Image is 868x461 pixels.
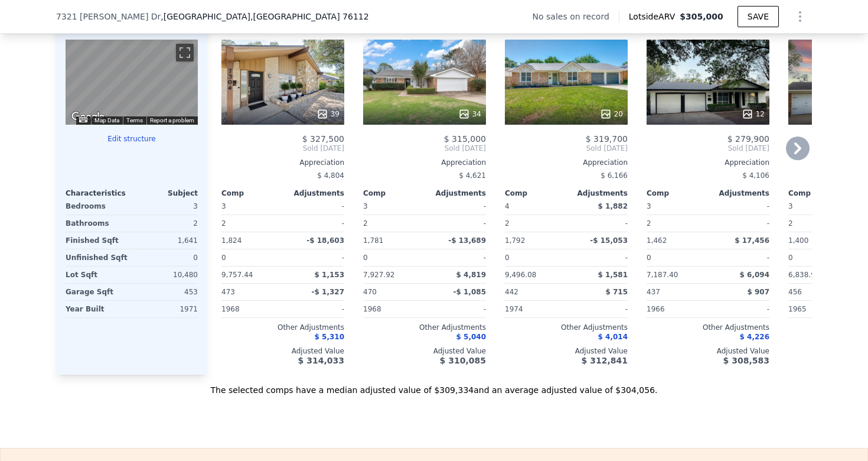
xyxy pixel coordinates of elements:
[66,40,198,125] div: Street View
[629,11,680,22] span: Lotside ARV
[161,11,368,22] span: , [GEOGRAPHIC_DATA]
[425,189,486,198] div: Adjustments
[134,198,198,215] div: 3
[221,346,344,356] div: Adjusted Value
[598,202,628,210] span: $ 1,882
[740,271,769,279] span: $ 6,094
[710,301,769,317] div: -
[66,198,129,215] div: Bedrooms
[566,189,628,198] div: Adjustments
[363,301,422,317] div: 1968
[317,171,344,180] span: $ 4,804
[221,144,344,153] span: Sold [DATE]
[727,134,769,144] span: $ 279,900
[505,323,628,332] div: Other Adjustments
[647,236,667,245] span: 1,462
[747,288,769,296] span: $ 907
[505,236,525,245] span: 1,792
[444,134,486,144] span: $ 315,000
[66,232,129,249] div: Finished Sqft
[132,189,198,198] div: Subject
[505,254,510,262] span: 0
[306,236,344,245] span: -$ 18,603
[586,134,628,144] span: $ 319,700
[569,249,628,266] div: -
[363,323,486,332] div: Other Adjustments
[723,356,769,365] span: $ 308,583
[647,346,769,356] div: Adjusted Value
[680,12,723,21] span: $305,000
[126,117,143,124] a: Terms
[788,301,847,317] div: 1965
[285,215,344,232] div: -
[710,215,769,232] div: -
[598,333,628,341] span: $ 4,014
[788,202,793,210] span: 3
[363,189,425,198] div: Comp
[176,44,194,61] button: Toggle fullscreen view
[448,236,486,245] span: -$ 13,689
[505,271,536,279] span: 9,496.08
[505,301,564,317] div: 1974
[710,198,769,215] div: -
[788,271,820,279] span: 6,838.92
[788,215,847,232] div: 2
[740,333,769,341] span: $ 4,226
[363,158,486,167] div: Appreciation
[788,5,812,28] button: Show Options
[647,301,706,317] div: 1966
[66,189,132,198] div: Characteristics
[66,134,198,144] button: Edit structure
[363,288,377,296] span: 470
[601,171,628,180] span: $ 6,166
[363,144,486,153] span: Sold [DATE]
[427,215,486,232] div: -
[647,254,651,262] span: 0
[66,284,129,300] div: Garage Sqft
[456,271,486,279] span: $ 4,819
[134,215,198,232] div: 2
[134,232,198,249] div: 1,641
[316,108,340,120] div: 39
[94,116,119,125] button: Map Data
[605,288,628,296] span: $ 715
[150,117,194,124] a: Report a problem
[590,236,628,245] span: -$ 15,053
[647,158,769,167] div: Appreciation
[66,249,129,266] div: Unfinished Sqft
[315,333,344,341] span: $ 5,310
[788,254,793,262] span: 0
[505,158,628,167] div: Appreciation
[66,267,129,283] div: Lot Sqft
[250,12,369,21] span: , [GEOGRAPHIC_DATA] 76112
[647,202,651,210] span: 3
[221,301,280,317] div: 1968
[710,249,769,266] div: -
[459,171,486,180] span: $ 4,621
[363,236,383,245] span: 1,781
[647,288,660,296] span: 437
[285,198,344,215] div: -
[221,323,344,332] div: Other Adjustments
[363,215,422,232] div: 2
[66,40,198,125] div: Map
[505,346,628,356] div: Adjusted Value
[505,215,564,232] div: 2
[285,249,344,266] div: -
[788,288,802,296] span: 456
[79,117,87,122] button: Keyboard shortcuts
[453,288,486,296] span: -$ 1,085
[505,288,518,296] span: 442
[427,301,486,317] div: -
[363,202,368,210] span: 3
[647,323,769,332] div: Other Adjustments
[312,288,344,296] span: -$ 1,327
[283,189,344,198] div: Adjustments
[708,189,769,198] div: Adjustments
[505,189,566,198] div: Comp
[440,356,486,365] span: $ 310,085
[582,356,628,365] span: $ 312,841
[134,301,198,317] div: 1971
[363,346,486,356] div: Adjusted Value
[458,108,481,120] div: 34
